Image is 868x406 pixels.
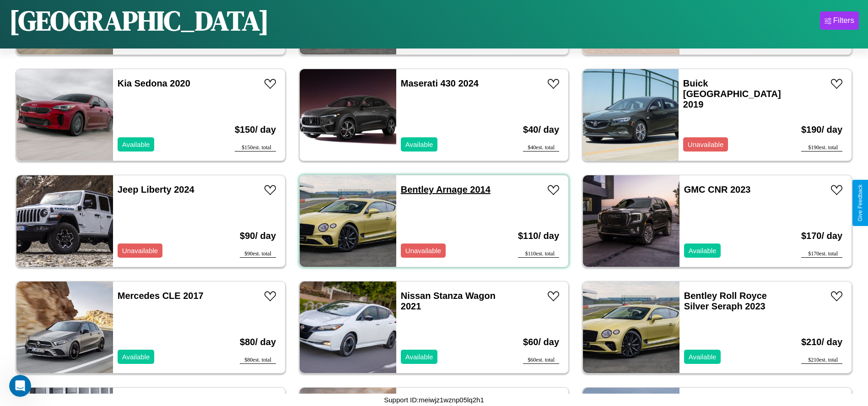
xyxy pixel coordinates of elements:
button: Filters [820,11,859,30]
a: Maserati 430 2024 [401,78,479,88]
h3: $ 170 / day [801,222,842,250]
div: $ 210 est. total [801,357,842,364]
a: Bentley Roll Royce Silver Seraph 2023 [684,291,767,311]
div: $ 190 est. total [801,144,842,152]
p: Support ID: meiwjz1wznp05lq2h1 [384,394,484,406]
p: Available [122,351,150,363]
p: Available [122,138,150,151]
a: Nissan Stanza Wagon 2021 [401,291,496,311]
div: $ 150 est. total [235,144,276,152]
p: Available [405,138,433,151]
a: Jeep Liberty 2024 [118,184,194,195]
h3: $ 110 / day [518,222,559,250]
div: $ 80 est. total [240,357,276,364]
div: Filters [833,16,854,25]
div: Give Feedback [857,184,863,222]
h3: $ 60 / day [523,328,559,357]
h3: $ 210 / day [801,328,842,357]
div: $ 110 est. total [518,250,559,258]
a: Kia Sedona 2020 [118,78,190,88]
p: Unavailable [122,244,158,257]
iframe: Intercom live chat [9,375,31,397]
a: Mercedes CLE 2017 [118,291,204,301]
p: Available [689,351,717,363]
p: Unavailable [688,138,723,151]
div: $ 170 est. total [801,250,842,258]
h3: $ 40 / day [523,115,559,144]
div: $ 60 est. total [523,357,559,364]
div: $ 40 est. total [523,144,559,152]
a: Bentley Arnage 2014 [401,184,491,195]
a: GMC CNR 2023 [684,184,751,195]
a: Buick [GEOGRAPHIC_DATA] 2019 [683,78,781,109]
h3: $ 190 / day [801,115,842,144]
p: Available [689,244,717,257]
p: Available [405,351,433,363]
div: $ 90 est. total [240,250,276,258]
p: Unavailable [405,244,441,257]
h3: $ 150 / day [235,115,276,144]
h3: $ 80 / day [240,328,276,357]
h3: $ 90 / day [240,222,276,250]
h1: [GEOGRAPHIC_DATA] [9,2,269,39]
